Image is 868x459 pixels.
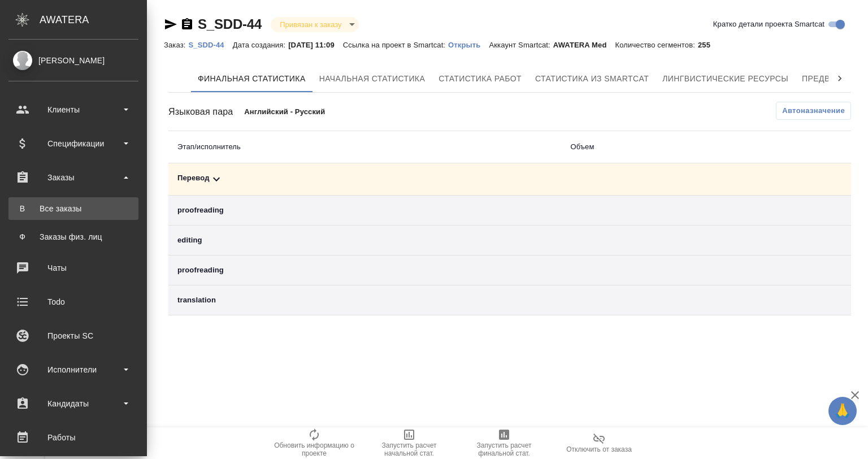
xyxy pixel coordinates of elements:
[776,102,851,120] button: Автоназначение
[8,259,138,276] div: Чаты
[40,8,147,31] div: AWATERA
[168,105,244,119] div: Языковая пара
[188,40,232,49] a: S_SDD-44
[267,427,362,459] button: Обновить информацию о проекте
[3,423,144,452] a: Работы
[177,235,552,246] div: editing
[177,265,552,276] div: proofreading
[566,445,632,453] span: Отключить от заказа
[319,72,426,86] span: Начальная статистика
[8,429,138,446] div: Работы
[177,172,552,186] div: Toggle Row Expanded
[233,41,288,49] p: Дата создания:
[198,16,262,32] a: S_SDD-44
[8,101,138,118] div: Клиенты
[698,41,719,49] p: 255
[8,293,138,310] div: Todo
[535,72,649,86] span: Статистика из Smartcat
[448,41,489,49] p: Открыть
[8,361,138,378] div: Исполнители
[244,106,396,118] p: Английский - Русский
[3,254,144,282] a: Чаты
[271,17,358,32] div: Привязан к заказу
[368,441,450,457] span: Запустить расчет начальной стат.
[457,427,552,459] button: Запустить расчет финальной стат.
[362,427,457,459] button: Запустить расчет начальной стат.
[14,231,133,243] div: Заказы физ. лиц
[8,169,138,186] div: Заказы
[782,105,845,116] span: Автоназначение
[552,427,646,459] button: Отключить от заказа
[8,54,138,67] div: [PERSON_NAME]
[177,205,552,216] div: proofreading
[164,41,188,49] p: Заказ:
[8,395,138,412] div: Кандидаты
[288,41,343,49] p: [DATE] 11:09
[3,288,144,316] a: Todo
[615,41,698,49] p: Количество сегментов:
[713,19,824,30] span: Кратко детали проекта Smartcat
[561,131,763,163] th: Объем
[180,18,194,31] button: Скопировать ссылку
[489,41,553,49] p: Аккаунт Smartcat:
[343,41,448,49] p: Ссылка на проект в Smartcat:
[274,441,355,457] span: Обновить информацию о проекте
[463,441,545,457] span: Запустить расчет финальной стат.
[833,399,852,423] span: 🙏
[164,18,177,31] button: Скопировать ссылку для ЯМессенджера
[828,397,857,425] button: 🙏
[8,135,138,152] div: Спецификации
[553,41,615,49] p: AWATERA Med
[8,197,138,220] a: ВВсе заказы
[188,41,232,49] p: S_SDD-44
[439,72,522,86] span: Статистика работ
[448,40,489,49] a: Открыть
[177,295,552,306] div: translation
[3,322,144,350] a: Проекты SC
[276,20,345,29] button: Привязан к заказу
[168,131,561,163] th: Этап/исполнитель
[662,72,788,86] span: Лингвистические ресурсы
[198,72,306,86] span: Финальная статистика
[8,226,138,248] a: ФЗаказы физ. лиц
[8,327,138,344] div: Проекты SC
[14,203,133,214] div: Все заказы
